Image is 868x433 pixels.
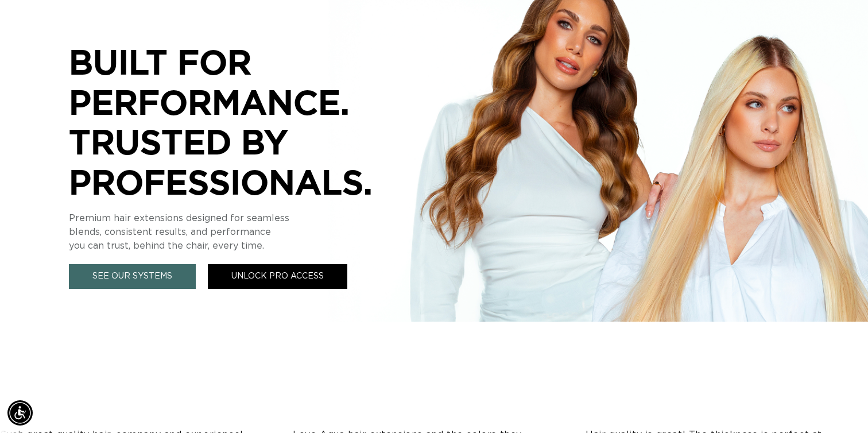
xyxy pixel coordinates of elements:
[7,400,33,426] div: Accessibility Menu
[69,264,196,289] a: See Our Systems
[811,378,868,433] iframe: Chat Widget
[69,211,413,253] p: Premium hair extensions designed for seamless blends, consistent results, and performance you can...
[208,264,347,289] a: Unlock Pro Access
